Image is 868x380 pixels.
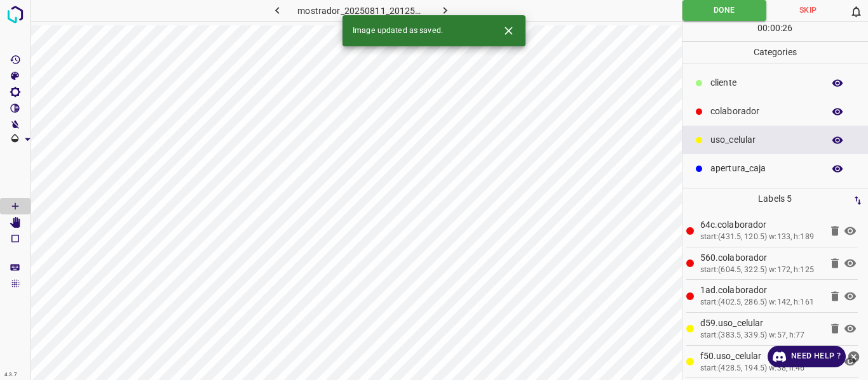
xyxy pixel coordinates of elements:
div: start:(428.5, 194.5) w:38, h:46 [700,363,822,374]
div: start:(402.5, 286.5) w:142, h:161 [700,297,822,308]
p: 26 [782,22,792,35]
p: apertura_caja [710,162,817,175]
p: uso_celular [710,133,817,147]
p: 1ad.colaborador [700,284,822,297]
p: f50.uso_celular [700,350,822,363]
button: Close [497,19,520,43]
p: colaborador [710,105,817,118]
div: start:(431.5, 120.5) w:133, h:189 [700,232,822,243]
p: 64c.colaborador [700,218,822,232]
p: d59.uso_celular [700,317,822,330]
button: close-help [846,346,862,367]
a: Need Help ? [768,346,846,367]
div: start:(604.5, 322.5) w:172, h:125 [700,265,822,276]
p: Labels 5 [686,188,865,209]
div: : : [757,22,792,41]
span: Image updated as saved. [353,25,443,37]
p: ​​cliente [710,76,817,89]
img: logo [4,3,27,26]
p: 00 [757,22,768,35]
p: 560.colaborador [700,251,822,265]
div: start:(383.5, 339.5) w:57, h:77 [700,330,822,341]
p: 00 [770,22,780,35]
h6: mostrador_20250811_201251_566494.jpg [297,3,424,21]
div: 4.3.7 [1,370,20,380]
